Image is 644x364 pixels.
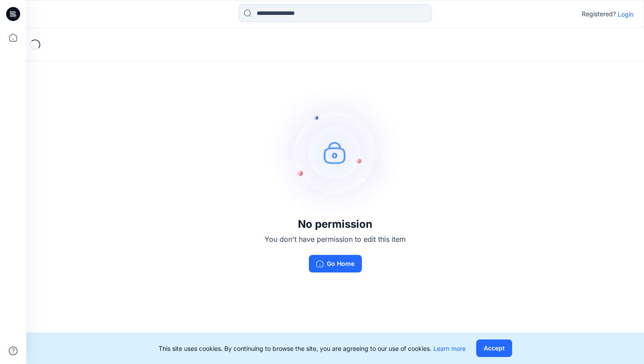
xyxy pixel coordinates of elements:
[433,345,466,352] a: Learn more
[265,234,406,244] p: You don't have permission to edit this item
[159,344,466,353] p: This site uses cookies. By continuing to browse the site, you are agreeing to our use of cookies.
[582,9,616,19] p: Registered?
[618,10,633,19] p: Login
[476,339,512,357] button: Accept
[269,87,401,218] img: no-perm.svg
[265,218,406,230] h3: No permission
[309,255,362,272] button: Go Home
